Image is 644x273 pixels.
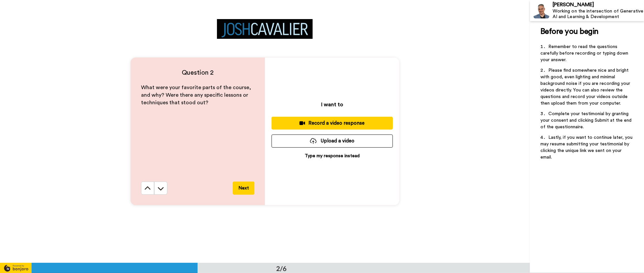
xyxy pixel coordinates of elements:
[540,112,633,129] span: Complete your testimonial by granting your consent and clicking Submit at the end of the question...
[233,182,254,195] button: Next
[540,135,634,160] span: Lastly, if you want to continue later, you may resume submitting your testimonial by clicking the...
[141,85,252,105] span: What were your favorite parts of the course, and why? Were there any specific lessons or techniqu...
[305,153,360,159] p: Type my response instead
[321,101,343,109] p: I want to
[540,44,630,62] span: Remember to read the questions carefully before recording or typing down your answer.
[272,117,393,130] button: Record a video response
[553,9,644,20] div: Working on the intersection of Generative AI and Learning & Development
[272,135,393,147] button: Upload a video
[553,2,644,8] div: [PERSON_NAME]
[534,3,549,18] img: Profile Image
[540,68,632,106] span: Please find somewhere nice and bright with good, even lighting and minimal background noise if yo...
[540,28,599,36] span: Before you begin
[266,264,297,273] div: 2/6
[141,68,254,77] h4: Question 2
[277,120,388,127] div: Record a video response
